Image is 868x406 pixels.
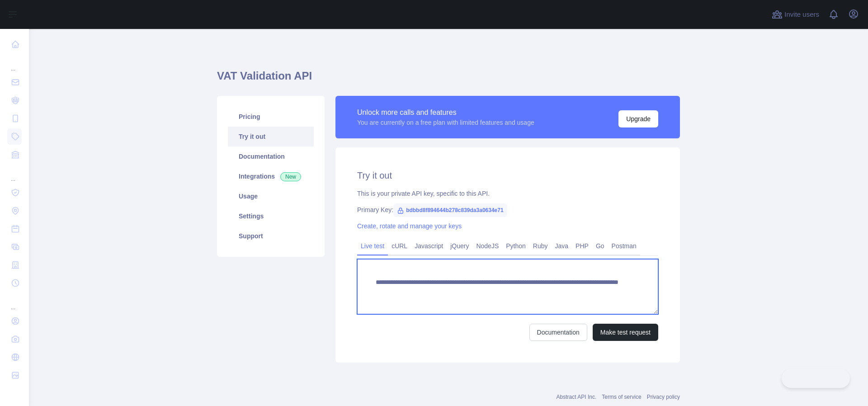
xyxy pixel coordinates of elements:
[228,226,314,246] a: Support
[502,239,529,253] a: Python
[602,394,641,400] a: Terms of service
[357,205,658,214] div: Primary Key:
[529,239,552,253] a: Ruby
[529,324,587,341] a: Documentation
[357,169,658,182] h2: Try it out
[280,172,301,181] span: New
[357,222,462,230] a: Create, rotate and manage your keys
[572,239,592,253] a: PHP
[228,166,314,186] a: Integrations New
[618,110,658,127] button: Upgrade
[447,239,472,253] a: jQuery
[411,239,447,253] a: Javascript
[7,165,22,183] div: ...
[357,239,388,253] a: Live test
[357,189,658,198] div: This is your private API key, specific to this API.
[228,146,314,166] a: Documentation
[557,394,597,400] a: Abstract API Inc.
[393,203,507,217] span: bdbbd8f894644b278c839da3a0634e71
[228,206,314,226] a: Settings
[593,324,658,341] button: Make test request
[782,369,850,388] iframe: Toggle Customer Support
[770,7,821,22] button: Invite users
[228,107,314,127] a: Pricing
[608,239,640,253] a: Postman
[784,9,819,20] span: Invite users
[7,54,22,72] div: ...
[7,293,22,311] div: ...
[228,186,314,206] a: Usage
[217,69,680,90] h1: VAT Validation API
[388,239,411,253] a: cURL
[357,107,534,118] div: Unlock more calls and features
[472,239,502,253] a: NodeJS
[592,239,608,253] a: Go
[552,239,572,253] a: Java
[357,118,534,127] div: You are currently on a free plan with limited features and usage
[647,394,680,400] a: Privacy policy
[228,127,314,146] a: Try it out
